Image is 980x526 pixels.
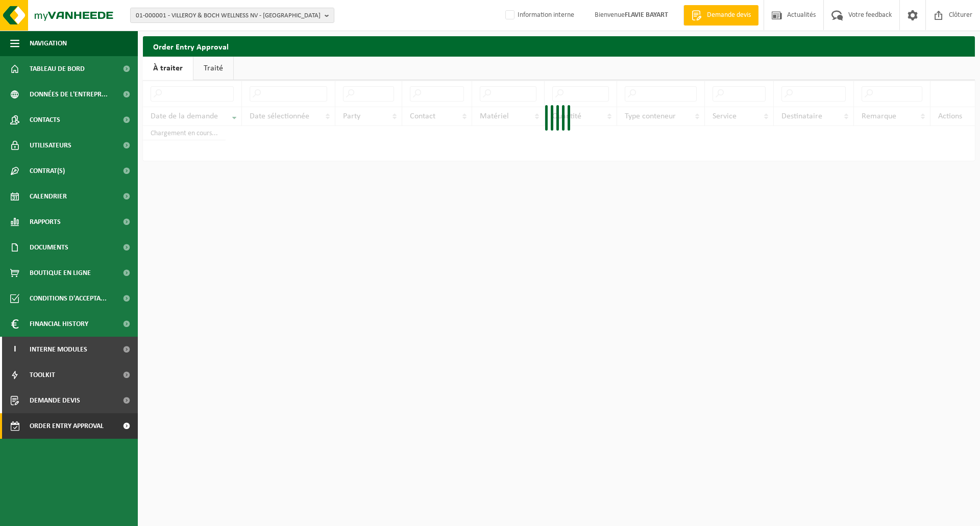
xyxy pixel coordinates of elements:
span: Order entry approval [30,413,104,439]
span: Contacts [30,107,60,133]
a: Demande devis [683,5,758,26]
span: Tableau de bord [30,56,85,82]
label: Information interne [503,8,574,23]
span: Boutique en ligne [30,260,91,286]
span: Toolkit [30,362,55,388]
span: Navigation [30,31,67,56]
span: Rapports [30,209,61,235]
button: 01-000001 - VILLEROY & BOCH WELLNESS NV - [GEOGRAPHIC_DATA] [130,8,334,23]
span: Contrat(s) [30,158,65,184]
span: I [10,337,19,362]
span: Demande devis [704,10,753,20]
h2: Order Entry Approval [143,36,975,56]
a: À traiter [143,57,193,80]
span: Demande devis [30,388,80,413]
span: Financial History [30,311,88,337]
span: Calendrier [30,184,67,209]
span: Utilisateurs [30,133,71,158]
span: Documents [30,235,68,260]
span: Données de l'entrepr... [30,82,108,107]
strong: FLAVIE BAYART [625,11,668,19]
a: Traité [193,57,233,80]
span: Interne modules [30,337,87,362]
span: 01-000001 - VILLEROY & BOCH WELLNESS NV - [GEOGRAPHIC_DATA] [136,8,321,23]
span: Conditions d'accepta... [30,286,107,311]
